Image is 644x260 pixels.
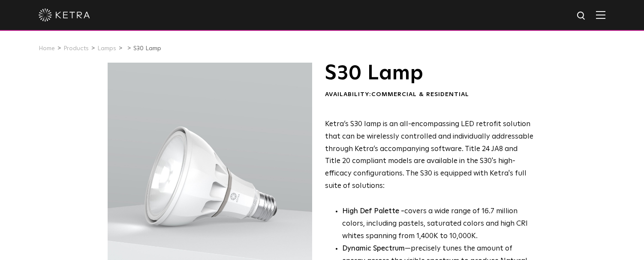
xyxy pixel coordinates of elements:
[371,91,469,97] span: Commercial & Residential
[342,245,405,252] strong: Dynamic Spectrum
[39,45,55,51] a: Home
[39,9,90,21] img: ketra-logo-2019-white
[63,45,89,51] a: Products
[596,11,605,19] img: Hamburger%20Nav.svg
[325,91,534,99] div: Availability:
[342,206,534,243] p: covers a wide range of 16.7 million colors, including pastels, saturated colors and high CRI whit...
[325,121,533,190] span: Ketra’s S30 lamp is an all-encompassing LED retrofit solution that can be wirelessly controlled a...
[97,45,116,51] a: Lamps
[325,63,534,84] h1: S30 Lamp
[133,45,161,51] a: S30 Lamp
[342,208,404,215] strong: High Def Palette -
[576,11,587,21] img: search icon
